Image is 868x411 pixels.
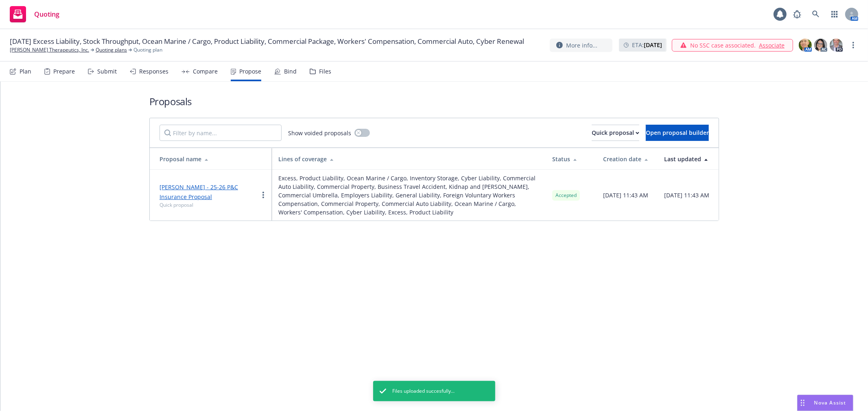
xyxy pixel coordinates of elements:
span: Open proposal builder [646,129,709,136]
span: [DATE] Excess Liability, Stock Throughput, Ocean Marine / Cargo, Product Liability, Commercial Pa... [10,37,524,46]
a: more [848,40,858,50]
span: Nova Assist [814,399,846,406]
a: Search [808,6,824,22]
div: Prepare [53,68,75,75]
div: Proposal name [160,155,265,163]
span: No SSC case associated. [690,41,756,50]
div: Status [552,155,590,163]
img: photo [814,39,827,52]
button: Quick proposal [592,125,639,141]
a: Switch app [826,6,843,22]
span: [DATE] 11:43 AM [603,191,648,199]
div: Creation date [603,155,651,163]
a: Quoting plans [96,46,127,54]
span: Show voided proposals [288,129,351,137]
strong: [DATE] [644,41,662,49]
h1: Proposals [149,95,719,108]
span: Quoting [34,11,59,17]
img: photo [799,39,812,52]
span: More info... [566,41,597,50]
div: Lines of coverage [278,155,539,163]
a: Associate [759,41,785,50]
button: Nova Assist [797,395,853,411]
img: photo [830,39,843,52]
span: Files uploaded succesfully... [393,387,455,395]
span: Accepted [555,192,577,199]
div: Drag to move [798,395,808,411]
span: ETA : [632,41,662,49]
a: Report a Bug [789,6,805,22]
a: [PERSON_NAME] - 25-26 P&C Insurance Proposal [160,183,238,201]
div: Plan [20,68,31,75]
div: Bind [284,68,297,75]
div: Submit [97,68,117,75]
span: Quoting plan [133,46,162,54]
button: More info... [550,39,612,52]
a: more [258,190,268,200]
div: Compare [193,68,218,75]
div: Files [319,68,331,75]
input: Filter by name... [160,125,282,141]
div: Responses [139,68,168,75]
span: Excess, Product Liability, Ocean Marine / Cargo, Inventory Storage, Cyber Liability, Commercial A... [278,174,539,216]
a: Quoting [7,3,63,26]
div: Propose [239,68,261,75]
div: Quick proposal [160,201,258,208]
div: Last updated [664,155,712,163]
a: [PERSON_NAME] Therapeutics, Inc. [10,46,89,54]
span: [DATE] 11:43 AM [664,191,709,199]
button: Open proposal builder [646,125,709,141]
